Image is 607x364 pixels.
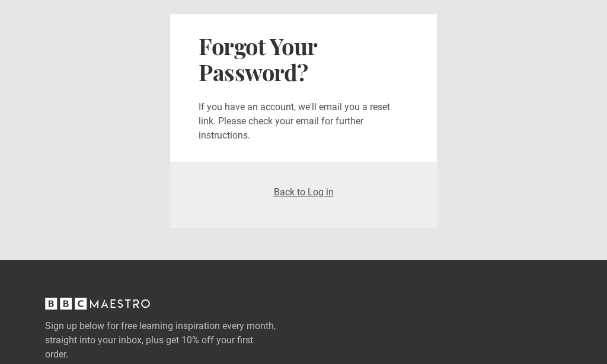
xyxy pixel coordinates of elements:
[199,33,408,86] h2: Forgot Your Password?
[199,100,408,143] p: If you have an account, we'll email you a reset link. Please check your email for further instruc...
[274,186,334,198] a: Back to Log in
[45,298,150,310] svg: BBC Maestro, back to top
[45,302,150,313] a: BBC Maestro, back to top
[45,319,306,362] label: Sign up below for free learning inspiration every month, straight into your inbox, plus get 10% o...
